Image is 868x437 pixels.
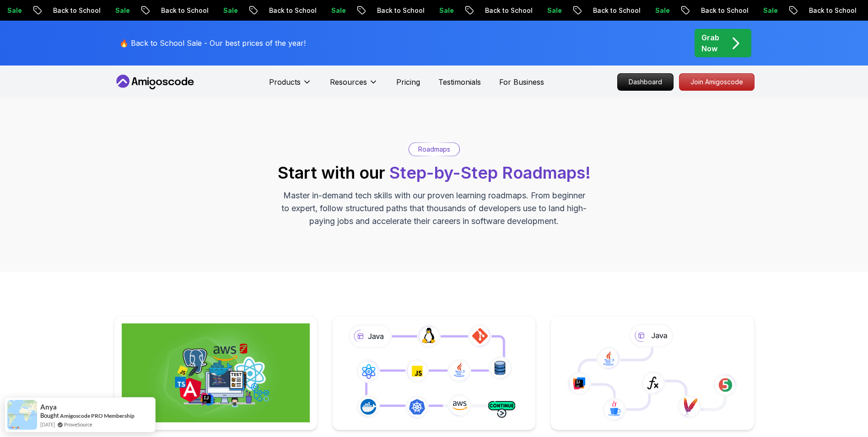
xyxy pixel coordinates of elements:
[438,76,481,87] a: Testimonials
[7,400,37,430] img: provesource social proof notification image
[701,32,719,54] p: Grab Now
[323,6,352,15] p: Sale
[389,163,591,183] span: Step-by-Step Roadmaps!
[269,76,301,87] p: Products
[330,76,367,87] p: Resources
[679,74,754,90] p: Join Amigoscode
[122,323,310,422] img: Full Stack Professional v2
[278,164,591,182] h2: Start with our
[476,6,539,15] p: Back to School
[119,38,306,49] p: 🔥 Back to School Sale - Our best prices of the year!
[396,76,420,87] a: Pricing
[152,6,215,15] p: Back to School
[647,6,676,15] p: Sale
[280,189,588,228] p: Master in-demand tech skills with our proven learning roadmaps. From beginner to expert, follow s...
[418,145,450,154] p: Roadmaps
[40,412,59,419] span: Bought
[584,6,647,15] p: Back to School
[330,76,378,95] button: Resources
[107,6,136,15] p: Sale
[215,6,244,15] p: Sale
[60,412,135,420] a: Amigoscode PRO Membership
[64,421,92,428] a: ProveSource
[499,76,544,87] a: For Business
[260,6,323,15] p: Back to School
[800,6,863,15] p: Back to School
[692,6,755,15] p: Back to School
[368,6,431,15] p: Back to School
[40,421,55,428] span: [DATE]
[431,6,460,15] p: Sale
[617,73,674,91] a: Dashboard
[40,403,57,411] span: Anya
[44,6,107,15] p: Back to School
[269,76,312,95] button: Products
[679,73,755,91] a: Join Amigoscode
[755,6,784,15] p: Sale
[539,6,568,15] p: Sale
[618,74,673,90] p: Dashboard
